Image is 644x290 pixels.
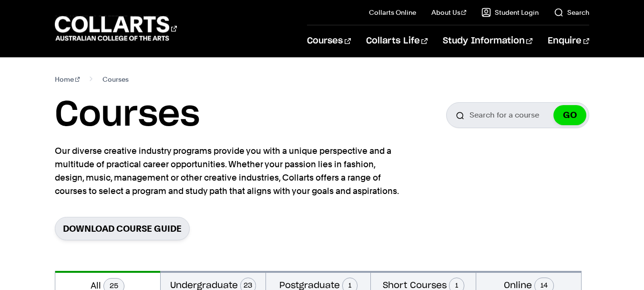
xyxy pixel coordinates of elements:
a: Student Login [481,8,539,17]
button: GO [553,105,586,125]
a: Collarts Online [369,8,416,17]
a: Download Course Guide [55,217,190,240]
a: About Us [431,8,467,17]
a: Enquire [548,25,589,57]
a: Collarts Life [366,25,428,57]
a: Search [554,8,589,17]
a: Home [55,73,80,86]
a: Courses [307,25,350,57]
a: Study Information [443,25,532,57]
span: Courses [102,73,129,86]
p: Our diverse creative industry programs provide you with a unique perspective and a multitude of p... [55,144,403,198]
h1: Courses [55,94,200,137]
div: Go to homepage [55,15,177,42]
input: Search for a course [446,102,589,128]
